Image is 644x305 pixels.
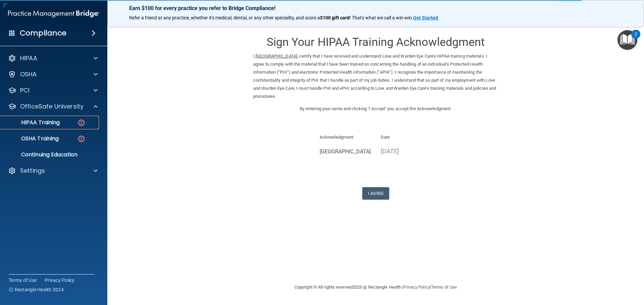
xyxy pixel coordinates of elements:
p: Continuing Education [4,151,96,158]
p: HIPAA [20,54,37,62]
p: By entering your name and clicking "I Accept" you accept the Acknowledgment. [253,105,498,113]
strong: $100 gift card [320,15,350,20]
button: Open Resource Center, 2 new notifications [618,30,637,50]
p: OfficeSafe University [20,102,84,110]
img: danger-circle.6113f641.png [77,119,86,127]
a: Privacy Policy [45,277,75,284]
button: I Agree [362,187,389,200]
a: Settings [8,167,98,175]
a: HIPAA [8,54,98,62]
p: HIPAA Training [4,119,60,126]
p: [DATE] [381,146,432,157]
a: Terms of Use [9,277,37,284]
a: PCI [8,86,98,94]
a: OfficeSafe University [8,102,98,110]
p: OSHA Training [4,135,59,142]
span: Refer a friend at any practice, whether it's medical, dental, or any other speciality, and score a [129,15,320,20]
p: I, , certify that I have received and understand Love and Warden Eye Care's HIPAA training materi... [253,52,498,100]
p: OSHA [20,70,37,78]
a: OSHA [8,70,98,78]
input: Full Name [320,146,371,158]
img: PMB logo [8,7,99,20]
span: Ⓒ Rectangle Health 2024 [9,286,64,293]
p: Earn $100 for every practice you refer to Bridge Compliance! [129,5,622,11]
strong: Get Started [413,15,438,20]
ins: [GEOGRAPHIC_DATA] [256,54,297,59]
div: Copyright © All rights reserved 2025 @ Rectangle Health | | [253,277,498,298]
p: Acknowledgment [320,133,371,141]
a: Terms of Use [431,285,457,290]
h3: Sign Your HIPAA Training Acknowledgment [253,36,498,48]
span: ! That's what we call a win-win. [350,15,413,20]
p: Date [381,133,432,141]
p: PCI [20,86,30,94]
div: 2 [635,34,637,43]
a: Get Started [413,15,439,20]
p: Settings [20,167,45,175]
img: danger-circle.6113f641.png [77,135,86,143]
a: Privacy Policy [403,285,430,290]
h4: Compliance [20,28,66,38]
